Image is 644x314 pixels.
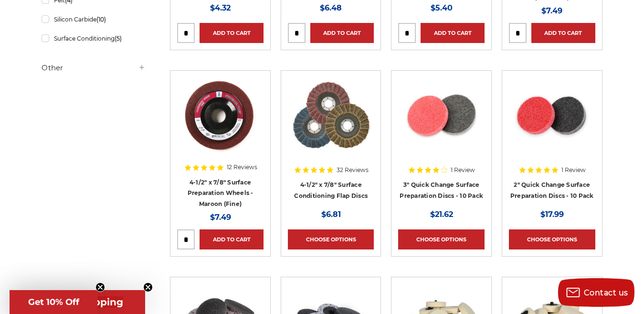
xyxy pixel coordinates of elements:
[28,297,79,307] span: Get 10% Off
[288,77,374,164] a: Scotch brite flap discs
[42,30,146,47] a: Surface Conditioning
[177,77,264,164] a: Maroon Surface Prep Disc
[541,6,562,15] span: $7.49
[509,229,595,249] a: Choose Options
[188,179,253,207] a: 4-1/2" x 7/8" Surface Preparation Wheels - Maroon (Fine)
[10,290,97,314] div: Get 10% OffClose teaser
[321,210,341,219] span: $6.81
[531,23,595,43] a: Add to Cart
[294,181,368,199] a: 4-1/2" x 7/8" Surface Conditioning Flap Discs
[227,164,257,170] span: 12 Reviews
[288,229,374,249] a: Choose Options
[42,11,146,28] a: Silicon Carbide
[337,167,369,173] span: 32 Reviews
[421,23,485,43] a: Add to Cart
[540,210,564,219] span: $17.99
[200,229,264,249] a: Add to Cart
[451,167,475,173] span: 1 Review
[96,16,106,23] span: (10)
[210,3,231,12] span: $4.32
[320,3,342,12] span: $6.48
[42,62,146,74] h5: Other
[95,282,105,292] button: Close teaser
[584,288,628,297] span: Contact us
[398,77,485,164] a: 3 inch surface preparation discs
[561,167,586,173] span: 1 Review
[558,278,634,307] button: Contact us
[430,210,453,219] span: $21.62
[509,77,595,164] a: 2 inch surface preparation discs
[143,282,153,292] button: Close teaser
[510,181,594,199] a: 2" Quick Change Surface Preparation Discs - 10 Pack
[115,35,122,42] span: (5)
[310,23,374,43] a: Add to Cart
[292,77,370,154] img: Scotch brite flap discs
[200,23,264,43] a: Add to Cart
[398,229,485,249] a: Choose Options
[400,181,483,199] a: 3" Quick Change Surface Preparation Discs - 10 Pack
[431,3,453,12] span: $5.40
[182,77,259,154] img: Maroon Surface Prep Disc
[514,77,590,154] img: 2 inch surface preparation discs
[210,213,231,222] span: $7.49
[403,77,480,154] img: 3 inch surface preparation discs
[10,290,145,314] div: Get Free ShippingClose teaser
